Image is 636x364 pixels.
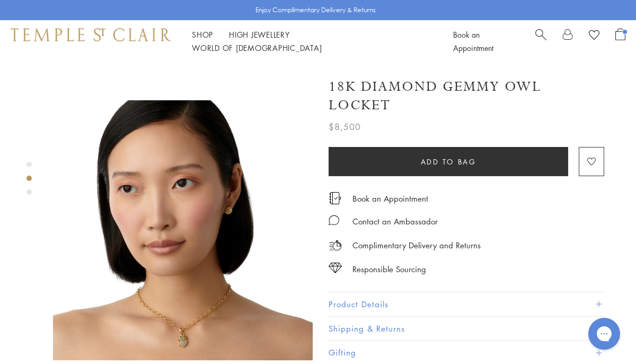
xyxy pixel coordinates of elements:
img: P31886-OWLLOC [53,100,313,360]
iframe: Gorgias live chat messenger [583,314,625,353]
a: World of [DEMOGRAPHIC_DATA]World of [DEMOGRAPHIC_DATA] [192,42,322,53]
p: Complimentary Delivery and Returns [352,239,481,252]
a: Book an Appointment [453,29,493,53]
a: ShopShop [192,29,213,40]
div: Responsible Sourcing [352,263,426,276]
button: Add to bag [329,147,568,176]
a: High JewelleryHigh Jewellery [229,29,290,40]
button: Shipping & Returns [329,317,604,341]
button: Product Details [329,292,604,316]
span: $8,500 [329,120,361,134]
p: Enjoy Complimentary Delivery & Returns [255,5,376,15]
img: MessageIcon-01_2.svg [329,215,339,226]
h1: 18K Diamond Gemmy Owl Locket [329,77,604,115]
div: Product gallery navigation [26,159,32,203]
nav: Main navigation [192,28,429,55]
img: icon_sourcing.svg [329,263,342,273]
div: Contact an Ambassador [352,215,438,228]
a: View Wishlist [589,28,599,44]
img: Temple St. Clair [11,28,171,41]
span: Add to bag [421,156,476,168]
a: Book an Appointment [352,193,428,204]
a: Search [535,28,546,55]
img: icon_delivery.svg [329,239,342,252]
img: icon_appointment.svg [329,192,341,204]
a: Open Shopping Bag [615,28,625,55]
